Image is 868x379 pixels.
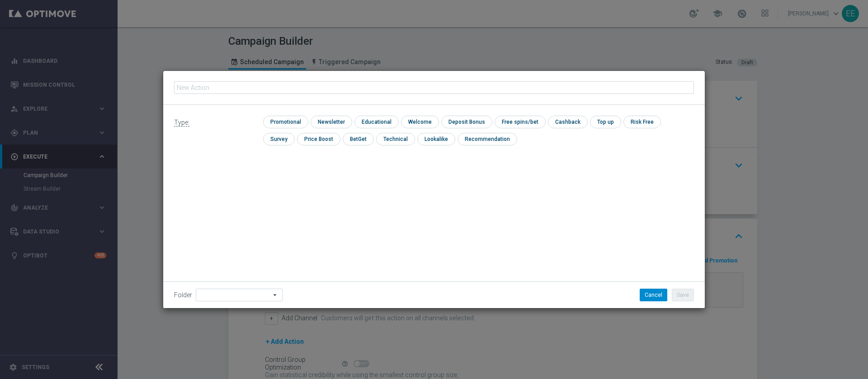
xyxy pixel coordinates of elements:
input: New Action [174,81,694,94]
button: Cancel [640,289,667,301]
label: Folder [174,291,192,299]
i: arrow_drop_down [271,289,280,301]
button: Save [672,289,694,301]
span: Type: [174,119,189,126]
